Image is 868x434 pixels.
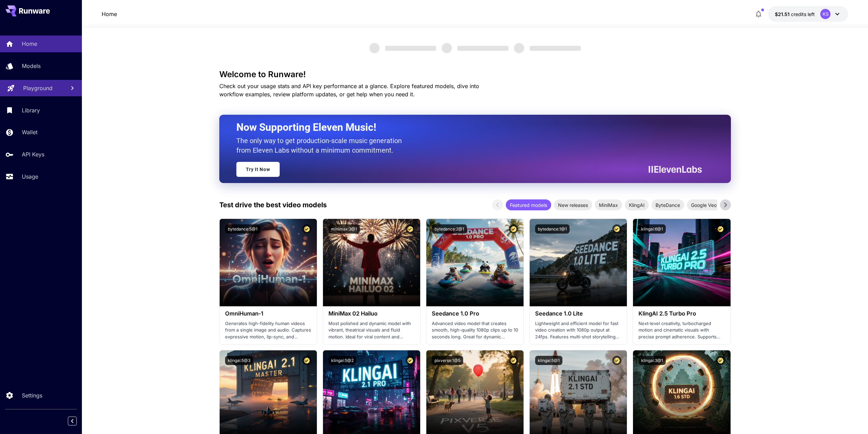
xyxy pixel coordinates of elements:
button: minimax:3@1 [328,224,360,234]
button: Collapse sidebar [68,417,77,425]
span: $21.51 [775,11,791,17]
span: New releases [554,201,592,209]
h3: Seedance 1.0 Pro [432,310,518,317]
button: Certified Model – Vetted for best performance and includes a commercial license. [612,224,621,234]
span: KlingAI [625,201,649,209]
div: ByteDance [651,199,684,210]
p: The only way to get production-scale music generation from Eleven Labs without a minimum commitment. [236,136,407,155]
img: alt [530,219,627,306]
div: KlingAI [625,199,649,210]
button: bytedance:5@1 [225,224,260,234]
button: klingai:3@1 [638,356,666,365]
button: Certified Model – Vetted for best performance and includes a commercial license. [716,356,725,365]
h3: KlingAI 2.5 Turbo Pro [638,310,725,317]
button: klingai:5@2 [328,356,356,365]
button: Certified Model – Vetted for best performance and includes a commercial license. [302,356,311,365]
h2: Now Supporting Eleven Music! [236,121,697,134]
img: alt [323,219,420,306]
button: Certified Model – Vetted for best performance and includes a commercial license. [716,224,725,234]
p: Test drive the best video models [219,200,327,210]
img: alt [426,219,524,306]
p: Wallet [22,128,38,136]
span: Check out your usage stats and API key performance at a glance. Explore featured models, dive int... [219,83,479,98]
p: API Keys [22,150,44,158]
button: Certified Model – Vetted for best performance and includes a commercial license. [509,356,518,365]
div: Featured models [506,199,551,210]
p: Most polished and dynamic model with vibrant, theatrical visuals and fluid motion. Ideal for vira... [328,320,415,340]
button: klingai:5@1 [535,356,562,365]
img: alt [220,219,317,306]
button: Certified Model – Vetted for best performance and includes a commercial license. [302,224,311,234]
p: Next‑level creativity, turbocharged motion and cinematic visuals with precise prompt adherence. S... [638,320,725,340]
nav: breadcrumb [102,10,117,18]
span: Google Veo [687,201,721,209]
p: Lightweight and efficient model for fast video creation with 1080p output at 24fps. Features mult... [535,320,621,340]
div: MiniMax [595,199,622,210]
span: Featured models [506,201,551,209]
button: klingai:6@1 [638,224,666,234]
div: New releases [554,199,592,210]
img: alt [633,219,730,306]
button: Certified Model – Vetted for best performance and includes a commercial license. [612,356,621,365]
h3: MiniMax 02 Hailuo [328,310,415,317]
button: $21.5075KS [768,6,848,22]
button: Certified Model – Vetted for best performance and includes a commercial license. [406,356,415,365]
div: $21.5075 [775,11,815,18]
p: Generates high-fidelity human videos from a single image and audio. Captures expressive motion, l... [225,320,311,340]
button: klingai:5@3 [225,356,253,365]
span: MiniMax [595,201,622,209]
p: Advanced video model that creates smooth, high-quality 1080p clips up to 10 seconds long. Great f... [432,320,518,340]
div: Collapse sidebar [73,415,82,427]
a: Home [102,10,117,18]
span: credits left [791,11,815,17]
p: Playground [23,84,53,92]
p: Home [22,40,37,48]
button: Certified Model – Vetted for best performance and includes a commercial license. [406,224,415,234]
p: Library [22,106,40,114]
button: bytedance:1@1 [535,224,570,234]
p: Settings [22,391,42,400]
h3: Seedance 1.0 Lite [535,310,621,317]
button: Certified Model – Vetted for best performance and includes a commercial license. [509,224,518,234]
span: ByteDance [651,201,684,209]
button: bytedance:2@1 [432,224,467,234]
p: Models [22,62,41,70]
div: Google Veo [687,199,721,210]
h3: Welcome to Runware! [219,70,731,79]
p: Usage [22,172,38,181]
a: Try It Now [236,162,280,177]
div: KS [820,9,830,19]
button: pixverse:1@5 [432,356,463,365]
h3: OmniHuman‑1 [225,310,311,317]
